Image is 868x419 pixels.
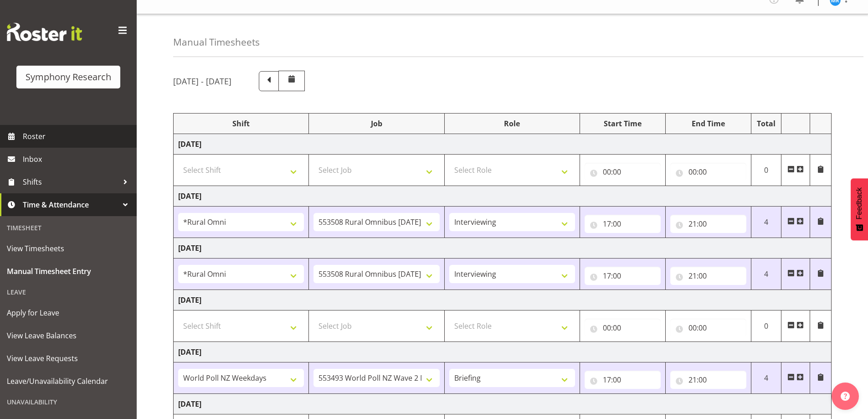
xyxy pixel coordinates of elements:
span: View Leave Requests [7,352,130,365]
a: Manual Timesheet Entry [2,260,134,283]
td: 4 [751,362,781,394]
span: Manual Timesheet Entry [7,264,130,278]
span: Apply for Leave [7,306,130,320]
td: 4 [751,207,781,238]
td: 0 [751,310,781,342]
div: End Time [670,118,746,129]
a: View Leave Requests [2,347,134,370]
div: Timesheet [2,218,134,237]
input: Click to select... [670,319,746,337]
img: Rosterit website logo [7,23,82,41]
span: View Leave Balances [7,329,130,342]
input: Click to select... [585,319,661,337]
button: Feedback - Show survey [851,178,868,240]
input: Click to select... [585,163,661,181]
span: Roster [23,129,132,143]
span: Inbox [23,152,132,166]
div: Total [756,118,777,129]
div: Job [313,118,439,129]
img: help-xxl-2.png [841,392,850,401]
span: View Timesheets [7,242,130,255]
input: Click to select... [585,215,661,233]
td: [DATE] [174,342,832,362]
span: Feedback [855,187,863,219]
td: 4 [751,259,781,290]
input: Click to select... [585,267,661,285]
span: Leave/Unavailability Calendar [7,374,130,388]
td: [DATE] [174,186,832,207]
input: Click to select... [670,163,746,181]
td: [DATE] [174,238,832,259]
div: Unavailability [2,393,134,411]
a: View Timesheets [2,237,134,260]
span: Shifts [23,175,118,189]
td: [DATE] [174,290,832,310]
td: 0 [751,155,781,186]
div: Leave [2,283,134,301]
div: Role [449,118,575,129]
div: Shift [178,118,304,129]
input: Click to select... [670,371,746,389]
span: Time & Attendance [23,198,118,212]
h5: [DATE] - [DATE] [173,76,231,86]
h4: Manual Timesheets [173,37,260,47]
input: Click to select... [585,371,661,389]
input: Click to select... [670,215,746,233]
input: Click to select... [670,267,746,285]
a: Apply for Leave [2,301,134,324]
a: View Leave Balances [2,324,134,347]
div: Start Time [585,118,661,129]
div: Symphony Research [26,70,111,84]
a: Leave/Unavailability Calendar [2,370,134,393]
td: [DATE] [174,394,832,414]
td: [DATE] [174,134,832,155]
